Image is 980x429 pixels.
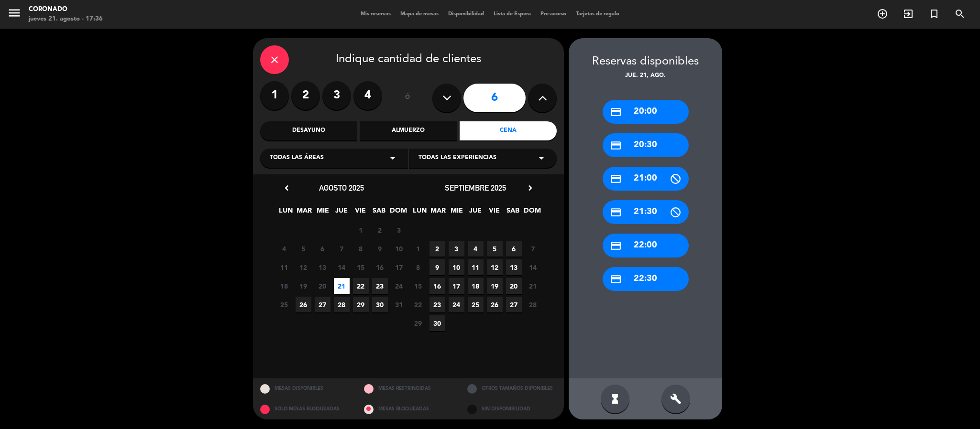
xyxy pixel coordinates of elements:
[372,241,388,257] span: 9
[315,259,330,275] span: 13
[315,278,330,294] span: 20
[260,121,357,140] div: Desayuno
[410,259,426,275] span: 8
[387,152,398,164] i: arrow_drop_down
[282,183,292,193] i: chevron_left
[487,259,503,275] span: 12
[391,222,407,238] span: 3
[391,259,407,275] span: 17
[410,241,426,257] span: 1
[487,278,503,294] span: 19
[449,205,465,221] span: MIE
[357,378,461,399] div: MESAS RESTRINGIDAS
[372,222,388,238] span: 2
[372,297,388,312] span: 30
[315,241,330,257] span: 6
[525,259,541,275] span: 14
[449,241,464,257] span: 3
[353,278,369,294] span: 22
[334,241,350,257] span: 7
[410,278,426,294] span: 15
[525,278,541,294] span: 21
[253,399,357,419] div: SOLO MESAS BLOQUEADAS
[372,259,388,275] span: 16
[410,315,426,331] span: 29
[296,241,311,257] span: 5
[315,297,330,312] span: 27
[296,297,311,312] span: 26
[468,241,484,257] span: 4
[928,8,940,20] i: turned_in_not
[391,241,407,257] span: 10
[334,259,350,275] span: 14
[445,183,506,193] span: septiembre 2025
[392,81,423,115] div: ó
[460,121,557,140] div: Cena
[460,399,564,419] div: SIN DISPONIBILIDAD
[429,259,445,275] span: 9
[603,200,689,224] div: 21:30
[877,8,888,20] i: add_circle_outline
[536,11,571,17] span: Pre-acceso
[486,205,502,221] span: VIE
[603,167,689,191] div: 21:00
[603,267,689,291] div: 22:30
[360,121,457,140] div: Almuerzo
[357,399,461,419] div: MESAS BLOQUEADAS
[610,206,622,218] i: credit_card
[487,297,503,312] span: 26
[352,205,368,221] span: VIE
[334,297,350,312] span: 28
[353,259,369,275] span: 15
[430,205,446,221] span: MAR
[260,81,289,110] label: 1
[429,297,445,312] span: 23
[429,315,445,331] span: 30
[460,378,564,399] div: OTROS TAMAÑOS DIPONIBLES
[468,205,484,221] span: JUE
[449,259,464,275] span: 10
[276,241,292,257] span: 4
[391,297,407,312] span: 31
[353,297,369,312] span: 29
[410,297,426,312] span: 22
[412,205,428,221] span: LUN
[610,173,622,185] i: credit_card
[569,71,722,81] div: jue. 21, ago.
[7,6,22,20] i: menu
[449,297,464,312] span: 24
[468,297,484,312] span: 25
[322,81,351,110] label: 3
[609,393,621,405] i: hourglass_full
[391,278,407,294] span: 24
[506,297,522,312] span: 27
[29,14,103,24] div: jueves 21. agosto - 17:36
[29,5,103,14] div: Coronado
[610,240,622,252] i: credit_card
[276,297,292,312] span: 25
[487,241,503,257] span: 5
[276,259,292,275] span: 11
[525,297,541,312] span: 28
[429,241,445,257] span: 2
[506,278,522,294] span: 20
[506,241,522,257] span: 6
[468,259,484,275] span: 11
[396,11,443,17] span: Mapa de mesas
[670,393,682,405] i: build
[506,259,522,275] span: 13
[418,153,496,163] span: Todas las experiencias
[429,278,445,294] span: 16
[315,205,331,221] span: MIE
[610,139,622,151] i: credit_card
[296,278,311,294] span: 19
[297,205,312,221] span: MAR
[603,234,689,257] div: 22:00
[269,54,280,65] i: close
[291,81,320,110] label: 2
[569,53,722,71] div: Reservas disponibles
[353,81,382,110] label: 4
[253,378,357,399] div: MESAS DISPONIBLES
[525,241,541,257] span: 7
[353,241,369,257] span: 8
